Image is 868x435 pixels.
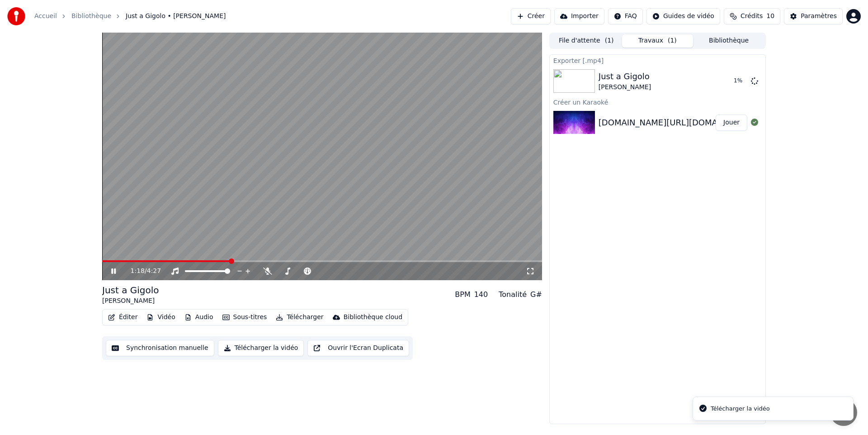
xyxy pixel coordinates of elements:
[724,8,780,24] button: Crédits10
[801,12,837,21] div: Paramètres
[693,34,764,48] button: Bibliothèque
[599,83,651,92] div: [PERSON_NAME]
[511,8,551,24] button: Créer
[219,311,271,324] button: Sous-titres
[622,34,693,48] button: Travaux
[784,8,843,24] button: Paramètres
[131,267,152,276] div: /
[741,12,763,21] span: Crédits
[131,267,145,276] span: 1:18
[102,296,159,306] div: [PERSON_NAME]
[34,12,226,21] nav: breadcrumb
[711,404,770,413] div: Télécharger la vidéo
[554,8,604,24] button: Importer
[605,36,614,45] span: ( 1 )
[499,289,527,300] div: Tonalité
[551,34,622,48] button: File d'attente
[344,313,402,322] div: Bibliothèque cloud
[646,8,720,24] button: Guides de vidéo
[550,96,765,107] div: Créer un Karaoké
[181,311,217,324] button: Audio
[599,70,651,83] div: Just a Gigolo
[218,340,304,356] button: Télécharger la vidéo
[102,284,159,296] div: Just a Gigolo
[7,7,25,25] img: youka
[766,12,774,21] span: 10
[71,12,111,21] a: Bibliothèque
[550,55,765,66] div: Exporter [.mp4]
[106,340,214,356] button: Synchronisation manuelle
[307,340,409,356] button: Ouvrir l'Ecran Duplicata
[668,36,677,45] span: ( 1 )
[143,311,179,324] button: Vidéo
[599,116,757,129] div: [DOMAIN_NAME][URL][DOMAIN_NAME]
[34,12,57,21] a: Accueil
[474,289,488,300] div: 140
[147,267,161,276] span: 4:27
[272,311,327,324] button: Télécharger
[530,289,542,300] div: G#
[734,77,747,85] div: 1 %
[104,311,141,324] button: Éditer
[716,115,747,131] button: Jouer
[608,8,643,24] button: FAQ
[455,289,470,300] div: BPM
[126,12,226,21] span: Just a Gigolo • [PERSON_NAME]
